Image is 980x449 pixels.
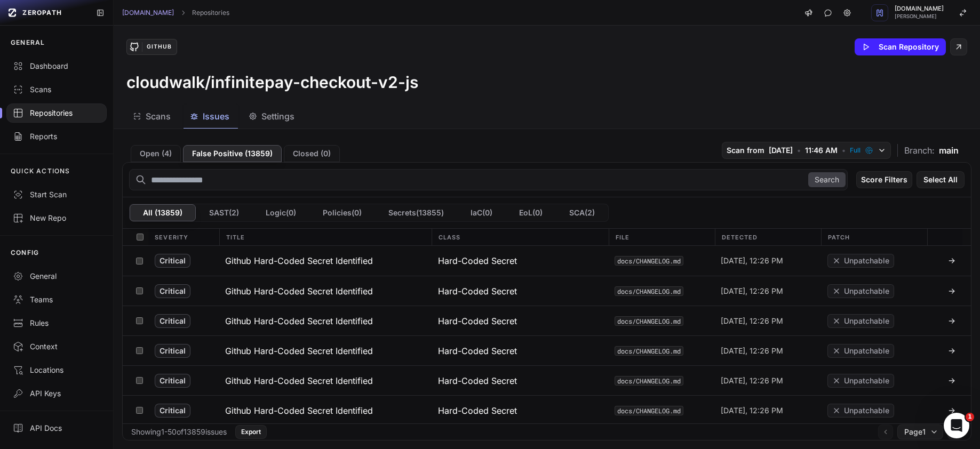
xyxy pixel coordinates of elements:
[155,314,190,328] span: Critical
[615,286,683,296] code: docs/CHANGELOG.md
[615,256,683,266] button: docs/CHANGELOG.md
[895,14,944,19] span: [PERSON_NAME]
[219,396,431,425] button: Github Hard-Coded Secret Identified
[856,171,912,188] button: Score Filters
[721,316,783,326] span: [DATE], 12:26 PM
[219,366,431,395] button: Github Hard-Coded Secret Identified
[939,144,959,157] span: main
[615,346,683,356] button: docs/CHANGELOG.md
[432,229,609,245] div: Class
[721,286,783,296] span: [DATE], 12:26 PM
[22,9,62,17] span: ZEROPATH
[844,316,889,326] span: Unpatchable
[904,427,926,437] span: Page 1
[438,315,517,327] span: Hard-Coded Secret
[219,276,431,306] button: Github Hard-Coded Secret Identified
[123,276,971,306] div: Critical Github Hard-Coded Secret Identified Hard-Coded Secret docs/CHANGELOG.md [DATE], 12:26 PM...
[11,38,45,47] p: GENERAL
[438,285,517,298] span: Hard-Coded Secret
[155,254,190,268] span: Critical
[722,142,891,159] button: Scan from [DATE] • 11:46 AM • Full
[235,425,267,439] button: Export
[609,229,715,245] div: File
[155,344,190,358] span: Critical
[721,405,783,416] span: [DATE], 12:26 PM
[131,145,181,162] button: Open (4)
[556,204,608,221] button: SCA(2)
[123,246,971,276] div: Critical Github Hard-Coded Secret Identified Hard-Coded Secret docs/CHANGELOG.md [DATE], 12:26 PM...
[252,204,309,221] button: Logic(0)
[917,171,965,188] button: Select All
[219,229,432,245] div: Title
[155,374,190,388] span: Critical
[844,286,889,296] span: Unpatchable
[13,341,100,352] div: Context
[797,145,801,156] span: •
[805,145,838,156] span: 11:46 AM
[727,145,764,156] span: Scan from
[13,365,100,375] div: Locations
[4,4,87,21] a: ZEROPATH
[375,204,457,221] button: Secrets(13855)
[13,213,100,223] div: New Repo
[721,346,783,356] span: [DATE], 12:26 PM
[225,285,373,298] h3: Github Hard-Coded Secret Identified
[615,316,683,326] button: docs/CHANGELOG.md
[844,405,889,416] span: Unpatchable
[966,413,974,421] span: 1
[13,108,100,118] div: Repositories
[261,110,294,123] span: Settings
[131,427,227,437] div: Showing 1 - 50 of 13859 issues
[219,336,431,365] button: Github Hard-Coded Secret Identified
[146,110,171,123] span: Scans
[13,271,100,282] div: General
[904,144,935,157] span: Branch:
[11,167,70,175] p: QUICK ACTIONS
[438,404,517,417] span: Hard-Coded Secret
[13,318,100,328] div: Rules
[615,376,683,386] code: docs/CHANGELOG.md
[844,346,889,356] span: Unpatchable
[122,9,229,17] nav: breadcrumb
[13,61,100,71] div: Dashboard
[284,145,340,162] button: Closed (0)
[225,254,373,267] h3: Github Hard-Coded Secret Identified
[148,229,219,245] div: Severity
[123,395,971,425] div: Critical Github Hard-Coded Secret Identified Hard-Coded Secret docs/CHANGELOG.md [DATE], 12:26 PM...
[130,204,196,221] button: All (13859)
[13,189,100,200] div: Start Scan
[808,172,846,187] button: Search
[203,110,229,123] span: Issues
[457,204,506,221] button: IaC(0)
[895,6,944,12] span: [DOMAIN_NAME]
[821,229,927,245] div: Patch
[506,204,556,221] button: EoL(0)
[13,84,100,95] div: Scans
[155,284,190,298] span: Critical
[842,145,846,156] span: •
[123,306,971,335] div: Critical Github Hard-Coded Secret Identified Hard-Coded Secret docs/CHANGELOG.md [DATE], 12:26 PM...
[219,306,431,335] button: Github Hard-Coded Secret Identified
[13,131,100,142] div: Reports
[155,404,190,418] span: Critical
[844,375,889,386] span: Unpatchable
[309,204,375,221] button: Policies(0)
[225,344,373,357] h3: Github Hard-Coded Secret Identified
[13,294,100,305] div: Teams
[850,146,861,155] span: Full
[615,406,683,415] code: docs/CHANGELOG.md
[769,145,793,156] span: [DATE]
[721,255,783,266] span: [DATE], 12:26 PM
[196,204,252,221] button: SAST(2)
[225,315,373,327] h3: Github Hard-Coded Secret Identified
[11,248,39,257] p: CONFIG
[123,335,971,365] div: Critical Github Hard-Coded Secret Identified Hard-Coded Secret docs/CHANGELOG.md [DATE], 12:26 PM...
[183,145,282,162] button: False Positive (13859)
[13,423,100,434] div: API Docs
[438,254,517,267] span: Hard-Coded Secret
[126,73,418,92] h3: cloudwalk/infinitepay-checkout-v2-js
[855,38,946,55] button: Scan Repository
